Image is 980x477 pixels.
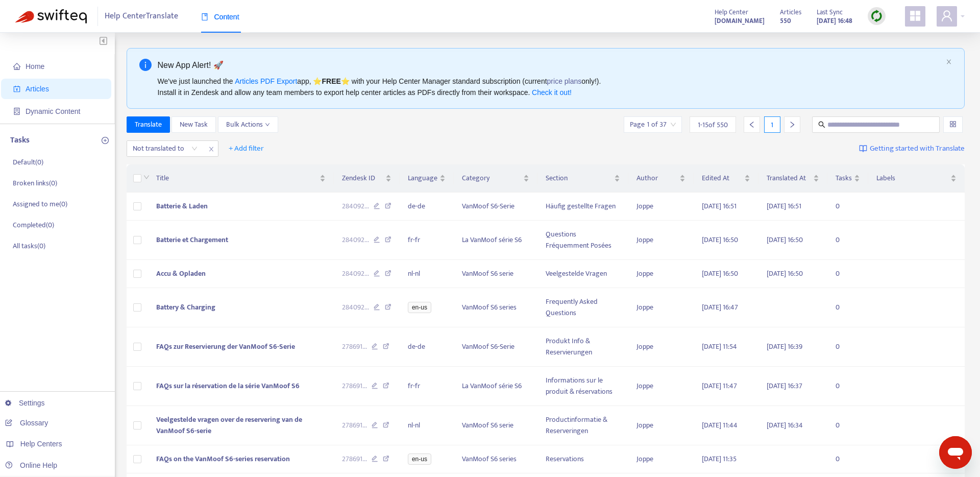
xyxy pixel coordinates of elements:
[454,260,537,288] td: VanMoof S6 serie
[201,13,208,20] span: book
[342,420,367,431] span: 278691 ...
[702,341,737,352] span: [DATE] 11:54
[265,122,270,127] span: down
[767,268,803,279] span: [DATE] 16:50
[780,15,791,27] strong: 550
[180,119,208,130] span: New Task
[156,173,318,184] span: Title
[5,419,48,427] a: Glossary
[767,380,802,392] span: [DATE] 16:37
[400,367,454,406] td: fr-fr
[827,193,868,221] td: 0
[537,193,628,221] td: Häufig gestellte Fragen
[537,164,628,193] th: Section
[715,15,765,27] strong: [DOMAIN_NAME]
[532,88,572,97] a: Check it out!
[628,406,694,445] td: Joppe
[537,327,628,367] td: Produkt Info & Reservierungen
[698,120,728,130] span: 1 - 15 of 550
[221,140,272,157] button: + Add filter
[764,116,780,133] div: 1
[156,200,208,212] span: Batterie & Laden
[827,327,868,367] td: 0
[628,327,694,367] td: Joppe
[827,288,868,327] td: 0
[817,7,843,18] span: Last Sync
[342,201,369,212] span: 284092 ...
[218,116,278,133] button: Bulk Actionsdown
[454,327,537,367] td: VanMoof S6-Serie
[156,301,215,313] span: Battery & Charging
[342,380,367,392] span: 278691 ...
[454,193,537,221] td: VanMoof S6-Serie
[5,461,57,469] a: Online Help
[400,193,454,221] td: de-de
[827,164,868,193] th: Tasks
[702,453,737,465] span: [DATE] 11:35
[408,302,431,313] span: en-us
[13,157,43,168] p: Default ( 0 )
[400,164,454,193] th: Language
[946,59,952,65] button: close
[13,178,57,188] p: Broken links ( 0 )
[702,380,737,392] span: [DATE] 11:47
[26,107,80,115] span: Dynamic Content
[135,119,162,130] span: Translate
[715,15,765,27] a: [DOMAIN_NAME]
[205,143,218,155] span: close
[454,367,537,406] td: La VanMoof série S6
[827,260,868,288] td: 0
[158,76,942,98] div: We've just launched the app, ⭐ ⭐️ with your Help Center Manager standard subscription (current on...
[342,454,367,465] span: 278691 ...
[628,445,694,473] td: Joppe
[715,7,748,18] span: Help Center
[13,85,20,92] span: account-book
[156,234,228,246] span: Batterie et Chargement
[102,137,109,144] span: plus-circle
[127,116,170,133] button: Translate
[454,288,537,327] td: VanMoof S6 series
[235,77,297,85] a: Articles PDF Export
[767,234,803,246] span: [DATE] 16:50
[836,173,852,184] span: Tasks
[694,164,758,193] th: Edited At
[15,9,87,23] img: Swifteq
[876,173,948,184] span: Labels
[322,77,340,85] b: FREE
[342,302,369,313] span: 284092 ...
[702,301,738,313] span: [DATE] 16:47
[400,406,454,445] td: nl-nl
[868,164,965,193] th: Labels
[408,173,437,184] span: Language
[628,221,694,260] td: Joppe
[10,134,30,147] p: Tasks
[827,406,868,445] td: 0
[628,260,694,288] td: Joppe
[909,10,921,22] span: appstore
[156,380,300,392] span: FAQs sur la réservation de la série VanMoof S6
[148,164,334,193] th: Title
[789,121,796,128] span: right
[628,288,694,327] td: Joppe
[400,260,454,288] td: nl-nl
[408,454,431,465] span: en-us
[13,199,67,209] p: Assigned to me ( 0 )
[636,173,677,184] span: Author
[870,143,965,155] span: Getting started with Translate
[462,173,521,184] span: Category
[105,7,178,26] span: Help Center Translate
[156,341,295,352] span: FAQs zur Reservierung der VanMoof S6-Serie
[827,367,868,406] td: 0
[454,406,537,445] td: VanMoof S6 serie
[156,414,302,437] span: Veelgestelde vragen over de reservering van de VanMoof S6-serie
[767,200,801,212] span: [DATE] 16:51
[454,164,537,193] th: Category
[537,288,628,327] td: Frequently Asked Questions
[156,268,206,279] span: Accu & Opladen
[546,173,612,184] span: Section
[946,59,952,65] span: close
[859,145,867,153] img: image-link
[201,13,239,21] span: Content
[537,406,628,445] td: Productinformatie & Reserveringen
[537,367,628,406] td: Informations sur le produit & réservations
